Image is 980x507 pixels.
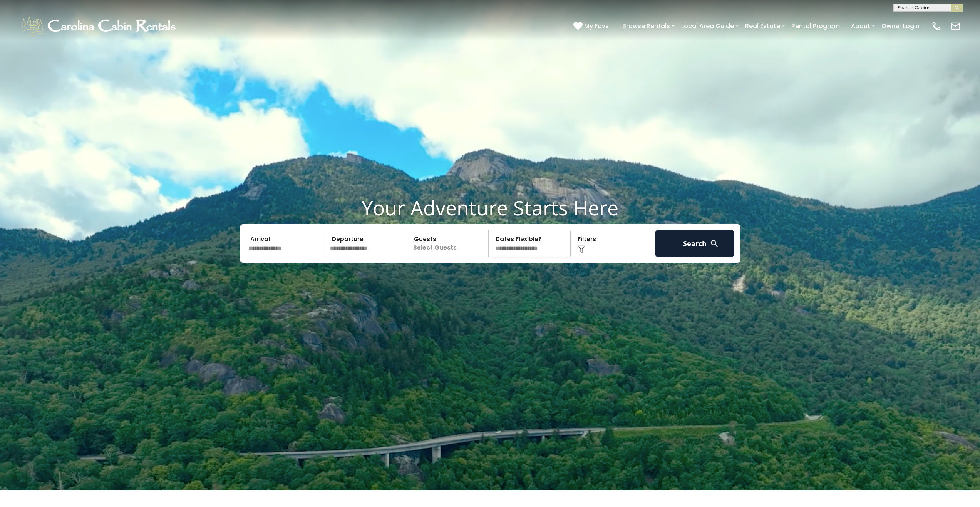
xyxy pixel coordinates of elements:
[19,15,179,38] img: White-1-1-2.png
[931,21,942,32] img: phone-regular-white.png
[584,21,609,31] span: My Favs
[741,19,784,33] a: Real Estate
[655,230,735,257] button: Search
[6,196,974,220] h1: Your Adventure Starts Here
[573,21,611,31] a: My Favs
[618,19,674,33] a: Browse Rentals
[710,239,719,248] img: search-regular-white.png
[787,19,844,33] a: Rental Program
[409,230,489,257] p: Select Guests
[950,21,961,32] img: mail-regular-white.png
[677,19,738,33] a: Local Area Guide
[847,19,874,33] a: About
[578,245,585,253] img: filter--v1.png
[878,19,923,33] a: Owner Login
